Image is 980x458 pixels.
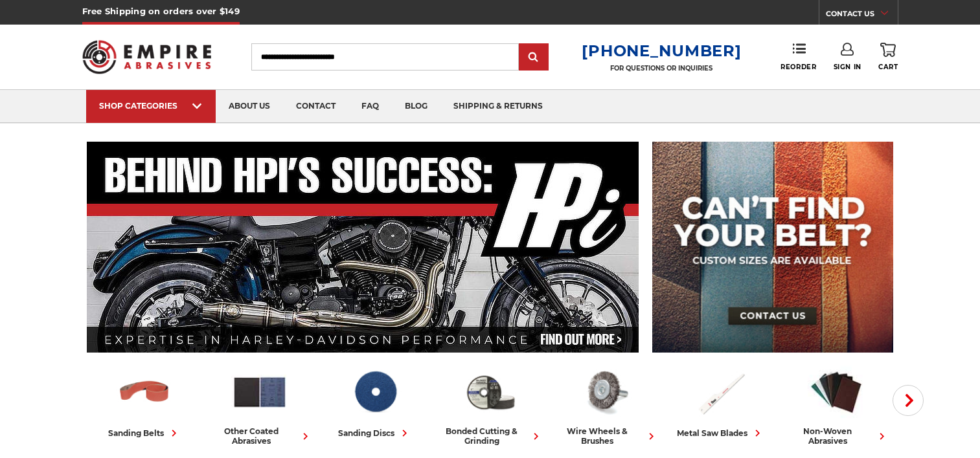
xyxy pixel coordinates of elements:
[784,426,889,446] div: non-woven abrasives
[392,90,440,123] a: blog
[323,364,427,440] a: sanding discs
[553,364,658,446] a: wire wheels & brushes
[99,101,203,111] div: SHOP CATEGORIES
[668,364,773,440] a: metal saw blades
[231,364,288,420] img: Other Coated Abrasives
[348,90,392,123] a: faq
[438,426,543,446] div: bonded cutting & grinding
[82,32,212,82] img: Empire Abrasives
[283,90,348,123] a: contact
[781,63,816,71] span: Reorder
[108,426,181,440] div: sanding belts
[553,426,658,446] div: wire wheels & brushes
[216,90,283,123] a: about us
[521,45,547,71] input: Submit
[808,364,865,420] img: Non-woven Abrasives
[692,364,749,420] img: Metal Saw Blades
[582,41,741,60] a: [PHONE_NUMBER]
[677,426,764,440] div: metal saw blades
[87,142,639,353] img: Banner for an interview featuring Horsepower Inc who makes Harley performance upgrades featured o...
[784,364,889,446] a: non-woven abrasives
[92,364,197,440] a: sanding belts
[878,43,898,71] a: Cart
[207,426,312,446] div: other coated abrasives
[116,364,173,420] img: Sanding Belts
[582,64,741,72] p: FOR QUESTIONS OR INQUIRIES
[440,90,556,123] a: shipping & returns
[438,364,543,446] a: bonded cutting & grinding
[207,364,312,446] a: other coated abrasives
[338,426,411,440] div: sanding discs
[577,364,634,420] img: Wire Wheels & Brushes
[781,43,816,71] a: Reorder
[893,385,924,416] button: Next
[878,63,898,71] span: Cart
[826,6,898,25] a: CONTACT US
[652,142,893,353] img: promo banner for custom belts.
[834,63,861,71] span: Sign In
[347,364,404,420] img: Sanding Discs
[462,364,519,420] img: Bonded Cutting & Grinding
